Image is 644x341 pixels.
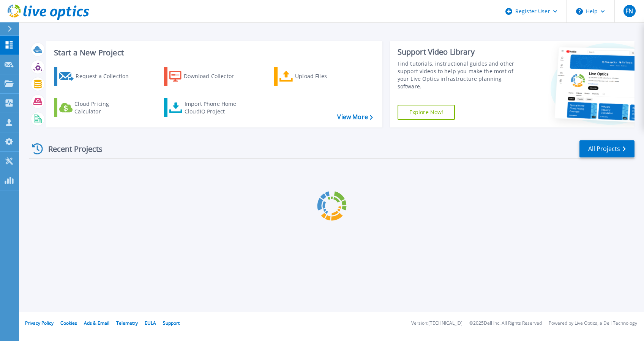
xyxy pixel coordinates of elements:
[84,320,109,326] a: Ads & Email
[398,47,521,57] div: Support Video Library
[25,320,54,326] a: Privacy Policy
[579,140,635,157] a: All Projects
[164,67,249,86] a: Download Collector
[74,100,135,115] div: Cloud Pricing Calculator
[29,140,113,158] div: Recent Projects
[469,321,542,326] li: © 2025 Dell Inc. All Rights Reserved
[398,105,455,120] a: Explore Now!
[54,67,139,86] a: Request a Collection
[60,320,77,326] a: Cookies
[411,321,462,326] li: Version: [TECHNICAL_ID]
[163,320,180,326] a: Support
[145,320,156,326] a: EULA
[549,321,637,326] li: Powered by Live Optics, a Dell Technology
[76,69,136,84] div: Request a Collection
[295,69,356,84] div: Upload Files
[54,49,373,57] h3: Start a New Project
[398,60,521,90] div: Find tutorials, instructional guides and other support videos to help you make the most of your L...
[274,67,359,86] a: Upload Files
[184,69,245,84] div: Download Collector
[116,320,138,326] a: Telemetry
[185,100,244,115] div: Import Phone Home CloudIQ Project
[337,113,373,121] a: View More
[54,98,139,117] a: Cloud Pricing Calculator
[625,8,633,14] span: FN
